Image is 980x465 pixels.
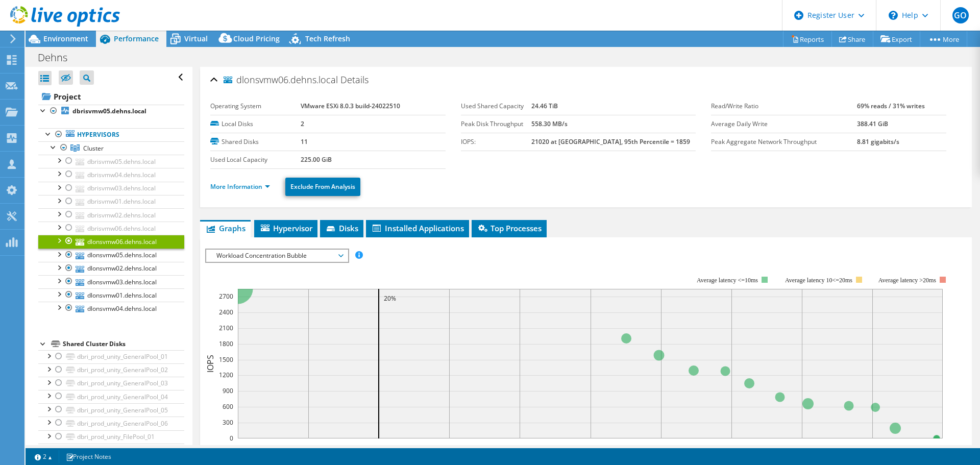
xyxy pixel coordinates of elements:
text: 1500 [219,355,233,364]
text: 1200 [219,371,233,379]
a: dbrisvmw06.dehns.local [38,222,184,235]
text: 600 [223,402,233,411]
text: 20% [384,294,396,303]
span: Hypervisor [259,223,312,233]
span: Cloud Pricing [233,34,280,43]
text: 20% [373,444,385,452]
span: GO [952,7,969,23]
label: Used Shared Capacity [461,101,531,111]
a: dbri_prod_unity_GeneralPool_05 [38,403,184,417]
text: 300 [223,418,233,427]
span: Tech Refresh [305,34,350,43]
span: Workload Concentration Bubble [211,250,342,262]
span: Installed Applications [371,223,464,233]
a: dlonsvmw04.dehns.local [38,302,184,315]
a: Export [873,31,920,47]
label: Average Daily Write [711,119,857,129]
a: dlonsvmw01.dehns.local [38,288,184,302]
a: dlonsvmw02.dehns.local [38,262,184,275]
b: 2 [301,119,304,128]
b: dbrisvmw05.dehns.local [72,107,146,115]
a: dbri_prod_unity_GeneralPool_04 [38,390,184,403]
a: Share [831,31,873,47]
span: Environment [43,34,88,43]
a: dbri_prod_unity_GeneralPool_02 [38,363,184,377]
text: 70% [725,444,738,452]
a: More Information [210,182,270,191]
b: 558.30 MB/s [531,119,568,128]
text: 10% [302,444,314,452]
text: 900 [223,386,233,395]
span: dlonsvmw06.dehns.local [224,75,338,85]
span: Cluster [83,144,104,153]
a: dbrisvmw05.dehns.local [38,105,184,118]
a: More [920,31,967,47]
label: Peak Disk Throughput [461,119,531,129]
a: Project Notes [59,450,118,463]
a: dbri_prod_unity_GeneralPool_03 [38,377,184,390]
b: 225.00 GiB [301,155,332,164]
label: Read/Write Ratio [711,101,857,111]
text: 2100 [219,324,233,332]
div: Shared Cluster Disks [63,338,184,350]
text: 0 [230,434,233,443]
text: 2700 [219,292,233,301]
label: Used Local Capacity [210,155,301,165]
b: 21020 at [GEOGRAPHIC_DATA], 95th Percentile = 1859 [531,137,690,146]
a: Cluster [38,141,184,155]
text: 2400 [219,308,233,316]
text: 40% [513,444,526,452]
a: dbrisvmw03.dehns.local [38,182,184,195]
tspan: Average latency <=10ms [697,277,758,284]
a: dbrisvmw02.dehns.local [38,208,184,222]
a: Hypervisors [38,128,184,141]
a: dlonsvmw05.dehns.local [38,249,184,262]
text: 50% [584,444,597,452]
a: dlonsvmw06.dehns.local [38,235,184,248]
b: 69% reads / 31% writes [857,102,925,110]
svg: \n [889,11,898,20]
b: 8.81 gigabits/s [857,137,899,146]
text: 60% [655,444,667,452]
a: dbri_prod_unity_GeneralPool_01 [38,350,184,363]
a: Exclude From Analysis [285,178,360,196]
label: Peak Aggregate Network Throughput [711,137,857,147]
label: Shared Disks [210,137,301,147]
b: 11 [301,137,308,146]
label: Operating System [210,101,301,111]
label: IOPS: [461,137,531,147]
text: 1800 [219,339,233,348]
span: Performance [114,34,159,43]
text: 0% [234,444,242,452]
text: 90% [866,444,878,452]
a: dbrisvmw04.dehns.local [38,168,184,181]
b: 24.46 TiB [531,102,558,110]
span: Graphs [205,223,246,233]
span: Virtual [184,34,208,43]
h1: Dehns [33,52,83,63]
span: Top Processes [477,223,542,233]
text: 100% [935,444,951,452]
text: 80% [796,444,808,452]
label: Local Disks [210,119,301,129]
a: dbrisvmw01.dehns.local [38,195,184,208]
b: VMware ESXi 8.0.3 build-24022510 [301,102,400,110]
b: 388.41 GiB [857,119,888,128]
a: dbri_prod_unity_GeneralPool_06 [38,417,184,430]
a: dlonsvmw03.dehns.local [38,275,184,288]
span: Disks [325,223,358,233]
text: Average latency >20ms [878,277,936,284]
text: IOPS [205,355,216,373]
a: 2 [28,450,59,463]
text: 30% [443,444,455,452]
a: Project [38,88,184,105]
tspan: Average latency 10<=20ms [785,277,852,284]
a: dbrisvmw05.dehns.local [38,155,184,168]
a: dbri_prod_unity_GeneralPool_07 [38,444,184,457]
span: Details [340,74,369,86]
a: Reports [783,31,832,47]
a: dbri_prod_unity_FilePool_01 [38,430,184,444]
